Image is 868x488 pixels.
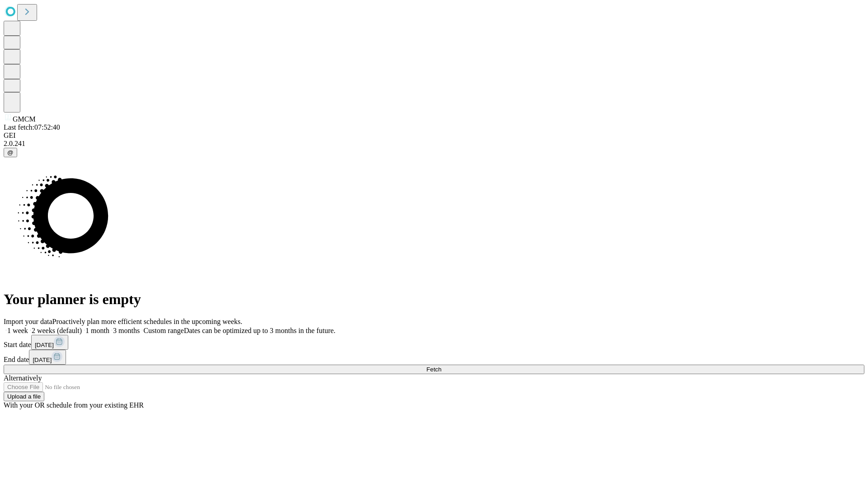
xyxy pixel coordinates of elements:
[52,318,242,325] span: Proactively plan more efficient schedules in the upcoming weeks.
[4,365,864,374] button: Fetch
[4,318,52,325] span: Import your data
[35,342,54,348] span: [DATE]
[31,335,68,350] button: [DATE]
[7,327,28,334] span: 1 week
[4,291,864,308] h1: Your planner is empty
[29,350,66,365] button: [DATE]
[13,115,36,123] span: GMCM
[4,374,42,382] span: Alternatively
[32,327,82,334] span: 2 weeks (default)
[113,327,140,334] span: 3 months
[4,392,44,401] button: Upload a file
[4,401,144,409] span: With your OR schedule from your existing EHR
[4,123,60,131] span: Last fetch: 07:52:40
[33,357,52,363] span: [DATE]
[4,350,864,365] div: End date
[143,327,184,334] span: Custom range
[7,149,14,156] span: @
[85,327,109,334] span: 1 month
[4,140,864,148] div: 2.0.241
[4,131,864,140] div: GEI
[426,366,441,373] span: Fetch
[184,327,335,334] span: Dates can be optimized up to 3 months in the future.
[4,148,17,157] button: @
[4,335,864,350] div: Start date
